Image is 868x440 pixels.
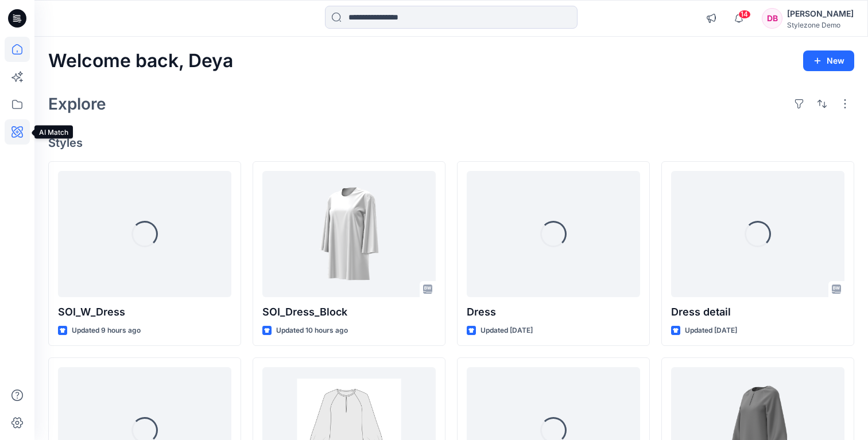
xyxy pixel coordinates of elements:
p: SOI_W_Dress [58,304,231,320]
p: Updated [DATE] [480,325,533,337]
a: SOI_Dress_Block [262,171,436,297]
p: SOI_Dress_Block [262,304,436,320]
p: Dress detail [671,304,844,320]
div: DB [762,8,782,29]
h4: Styles [48,136,854,150]
h2: Welcome back, Deya [48,50,233,72]
button: New [803,50,854,71]
div: [PERSON_NAME] [787,7,854,21]
p: Updated 9 hours ago [72,325,141,337]
div: Stylezone Demo [787,21,854,29]
span: 14 [738,10,751,19]
h2: Explore [48,95,106,113]
p: Dress [467,304,640,320]
p: Updated [DATE] [685,325,737,337]
p: Updated 10 hours ago [276,325,348,337]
